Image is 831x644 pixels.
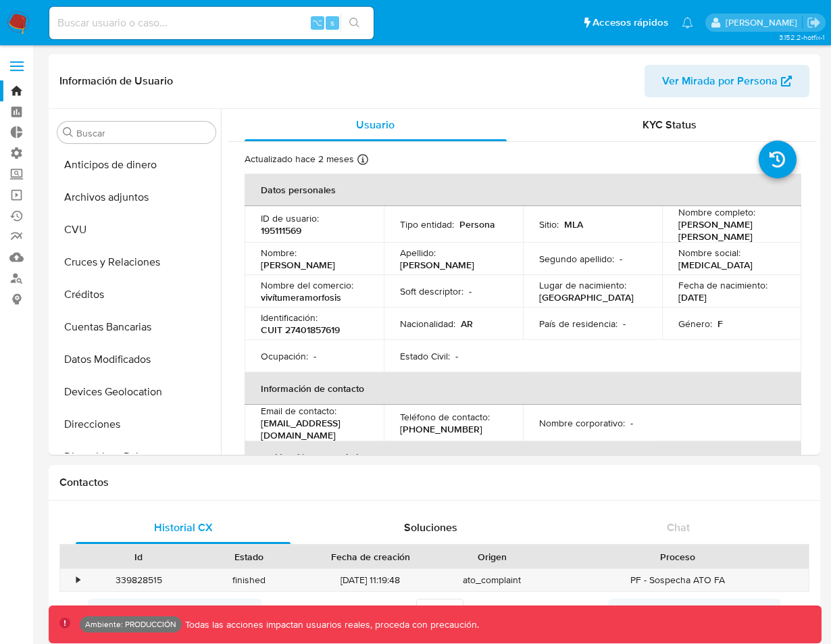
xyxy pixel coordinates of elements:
[662,65,778,97] span: Ver Mirada por Persona
[678,247,740,259] p: Nombre social :
[261,291,341,303] p: vivítumeramorfosis
[400,423,482,435] p: [PHONE_NUMBER]
[52,441,221,473] button: Dispositivos Point
[643,117,697,132] span: KYC Status
[261,247,297,259] p: Nombre :
[459,218,495,230] p: Persona
[313,350,316,362] p: -
[539,279,626,291] p: Lugar de nacimiento :
[52,311,221,343] button: Cuentas Bancarias
[59,476,809,489] h1: Contactos
[93,550,184,564] div: Id
[400,350,450,362] p: Estado Civil :
[623,318,626,330] p: -
[455,350,458,362] p: -
[52,408,221,441] button: Direcciones
[312,16,322,29] span: ⌥
[678,206,755,218] p: Nombre completo :
[261,405,336,417] p: Email de contacto :
[461,318,473,330] p: AR
[88,599,261,620] button: Anterior
[59,74,173,88] h1: Información de Usuario
[52,214,221,246] button: CVU
[400,247,436,259] p: Apellido :
[85,622,176,627] p: Ambiente: PRODUCCIÓN
[400,218,454,230] p: Tipo entidad :
[76,127,210,139] input: Buscar
[49,14,374,32] input: Buscar usuario o caso...
[261,279,353,291] p: Nombre del comercio :
[245,174,801,206] th: Datos personales
[480,603,483,616] span: 1
[400,411,490,423] p: Teléfono de contacto :
[341,14,368,32] button: search-icon
[52,246,221,278] button: Cruces y Relaciones
[261,312,318,324] p: Identificación :
[678,291,707,303] p: [DATE]
[678,279,767,291] p: Fecha de nacimiento :
[245,153,354,166] p: Actualizado hace 2 meses
[400,285,463,297] p: Soft descriptor :
[261,212,319,224] p: ID de usuario :
[400,259,474,271] p: [PERSON_NAME]
[717,318,723,330] p: F
[564,218,583,230] p: MLA
[194,569,304,591] div: finished
[667,520,690,535] span: Chat
[313,550,428,564] div: Fecha de creación
[76,574,80,587] div: •
[678,318,712,330] p: Género :
[330,16,334,29] span: s
[539,417,625,429] p: Nombre corporativo :
[557,550,799,564] div: Proceso
[404,520,457,535] span: Soluciones
[682,17,693,28] a: Notificaciones
[608,599,782,620] button: Siguiente
[437,569,547,591] div: ato_complaint
[469,285,472,297] p: -
[182,618,479,631] p: Todas las acciones impactan usuarios reales, proceda con precaución.
[547,569,809,591] div: PF - Sospecha ATO FA
[539,318,618,330] p: País de residencia :
[630,417,633,429] p: -
[620,253,622,265] p: -
[261,417,362,441] p: [EMAIL_ADDRESS][DOMAIN_NAME]
[84,569,194,591] div: 339828515
[386,599,483,620] span: Página de
[726,16,802,29] p: yamil.zavala@mercadolibre.com
[678,259,753,271] p: [MEDICAL_DATA]
[678,218,780,243] p: [PERSON_NAME] [PERSON_NAME]
[203,550,295,564] div: Estado
[63,127,74,138] button: Buscar
[356,117,395,132] span: Usuario
[593,16,668,30] span: Accesos rápidos
[52,149,221,181] button: Anticipos de dinero
[261,324,340,336] p: CUIT 27401857619
[52,343,221,376] button: Datos Modificados
[645,65,809,97] button: Ver Mirada por Persona
[261,350,308,362] p: Ocupación :
[245,441,801,474] th: Verificación y cumplimiento
[807,16,821,30] a: Salir
[261,259,335,271] p: [PERSON_NAME]
[304,569,437,591] div: [DATE] 11:19:48
[447,550,538,564] div: Origen
[52,181,221,214] button: Archivos adjuntos
[154,520,213,535] span: Historial CX
[539,218,559,230] p: Sitio :
[245,372,801,405] th: Información de contacto
[539,253,614,265] p: Segundo apellido :
[539,291,634,303] p: [GEOGRAPHIC_DATA]
[52,376,221,408] button: Devices Geolocation
[261,224,301,237] p: 195111569
[52,278,221,311] button: Créditos
[400,318,455,330] p: Nacionalidad :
